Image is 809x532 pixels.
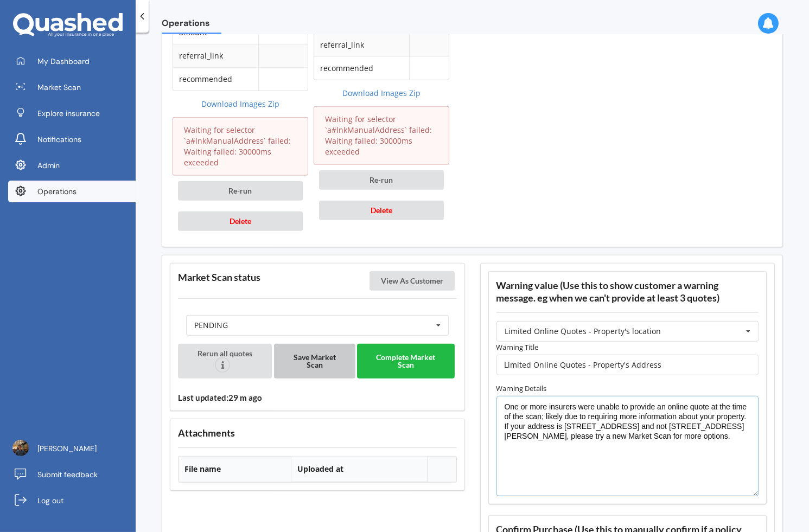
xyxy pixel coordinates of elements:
[8,155,136,176] a: Admin
[274,344,355,379] button: Save Market Scan
[370,271,455,291] button: View As Customer
[37,469,98,480] span: Submit feedback
[173,44,258,67] td: referral_link
[496,342,759,352] label: Warning Title
[357,344,455,379] button: Complete Market Scan
[178,344,272,379] button: Rerun all quotes
[179,457,291,482] th: File name
[178,271,260,284] h3: Market Scan status
[8,181,136,202] a: Operations
[178,211,303,231] button: Delete
[8,50,136,72] a: My Dashboard
[184,125,297,168] p: Waiting for selector `a#lnkManualAddress` failed: Waiting failed: 30000ms exceeded
[314,33,409,56] td: referral_link
[291,457,427,482] th: Uploaded at
[319,201,444,220] button: Delete
[496,383,759,394] label: Warning Details
[37,186,77,197] span: Operations
[8,464,136,485] a: Submit feedback
[8,76,136,98] a: Market Scan
[505,328,661,335] div: Limited Online Quotes - Property's location
[37,56,90,67] span: My Dashboard
[178,393,457,403] h4: Last updated: 29 m ago
[37,108,100,119] span: Explore insurance
[37,160,60,171] span: Admin
[325,114,438,157] p: Waiting for selector `a#lnkManualAddress` failed: Waiting failed: 30000ms exceeded
[173,99,308,110] a: Download Images Zip
[8,490,136,511] a: Log out
[496,396,759,497] textarea: One or more insurers were unable to provide an online quote at the time of the scan; likely due t...
[37,443,97,454] span: [PERSON_NAME]
[230,216,251,226] span: Delete
[319,170,444,190] button: Re-run
[12,440,29,456] img: ACg8ocJLa-csUtcL-80ItbA20QSwDJeqfJvWfn8fgM9RBEIPTcSLDHdf=s96-c
[37,134,81,145] span: Notifications
[37,82,81,93] span: Market Scan
[8,129,136,150] a: Notifications
[314,88,449,99] a: Download Images Zip
[194,322,228,329] div: PENDING
[173,67,258,91] td: recommended
[314,56,409,80] td: recommended
[162,18,221,33] span: Operations
[496,355,759,375] input: Warning title...
[178,181,303,201] button: Re-run
[371,206,392,215] span: Delete
[178,427,457,439] h3: Attachments
[370,275,457,286] a: View As Customer
[496,279,759,304] h3: Warning value (Use this to show customer a warning message. eg when we can't provide at least 3 q...
[37,495,63,506] span: Log out
[8,102,136,124] a: Explore insurance
[8,438,136,459] a: [PERSON_NAME]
